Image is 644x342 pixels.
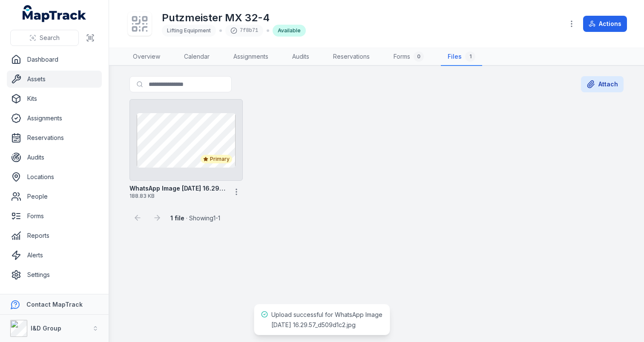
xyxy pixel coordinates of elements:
[170,214,184,222] strong: 1 file
[326,48,377,66] a: Reservations
[285,48,316,66] a: Audits
[7,71,102,88] a: Assets
[26,301,83,308] strong: Contact MapTrack
[201,155,232,163] div: Primary
[7,188,102,205] a: People
[167,27,211,34] span: Lifting Equipment
[7,266,102,283] a: Settings
[387,48,431,66] a: Forms0
[7,208,102,225] a: Forms
[23,5,86,22] a: MapTrack
[7,110,102,127] a: Assignments
[129,193,227,199] span: 188.83 KB
[7,227,102,244] a: Reports
[129,184,227,193] strong: WhatsApp Image [DATE] 16.29.57_d509d1c2
[465,51,475,62] div: 1
[177,48,216,66] a: Calendar
[227,48,275,66] a: Assignments
[162,11,306,25] h1: Putzmeister MX 32-4
[583,16,627,32] button: Actions
[7,149,102,166] a: Audits
[225,25,263,37] div: 7f8b71
[31,325,61,332] strong: I&D Group
[7,51,102,68] a: Dashboard
[170,214,220,222] span: · Showing 1 - 1
[7,90,102,107] a: Kits
[441,48,482,66] a: Files1
[7,168,102,185] a: Locations
[273,25,306,37] div: Available
[7,247,102,264] a: Alerts
[414,51,424,62] div: 0
[271,311,382,328] span: Upload successful for WhatsApp Image [DATE] 16.29.57_d509d1c2.jpg
[581,76,624,92] button: Attach
[126,48,167,66] a: Overview
[10,30,79,46] button: Search
[7,129,102,146] a: Reservations
[40,34,60,42] span: Search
